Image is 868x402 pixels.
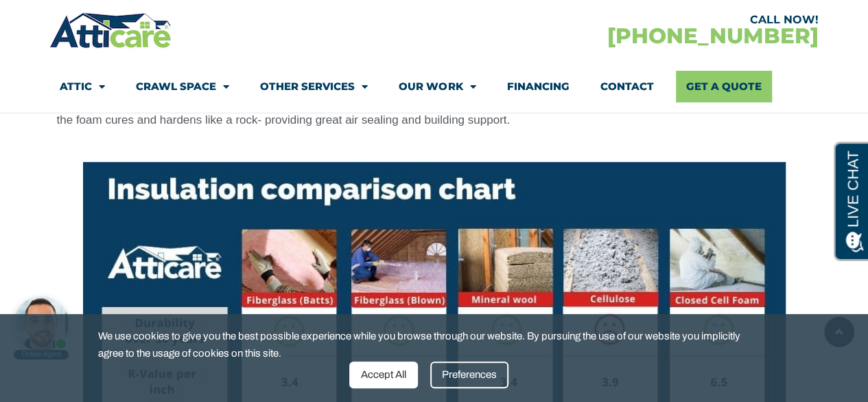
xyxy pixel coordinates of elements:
a: Attic [60,71,105,102]
a: Contact [600,71,653,102]
nav: Menu [60,71,808,102]
a: Crawl Space [136,71,229,102]
div: Accept All [349,361,418,388]
div: CALL NOW! [434,14,818,25]
a: Our Work [399,71,476,102]
iframe: Chat Invitation [7,292,75,361]
a: Other Services [260,71,368,102]
a: Financing [506,71,569,102]
span: Opens a chat window [34,11,110,28]
div: Preferences [430,361,508,388]
span: We use cookies to give you the best possible experience while you browse through our website. By ... [98,328,760,361]
a: Get A Quote [676,71,772,102]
